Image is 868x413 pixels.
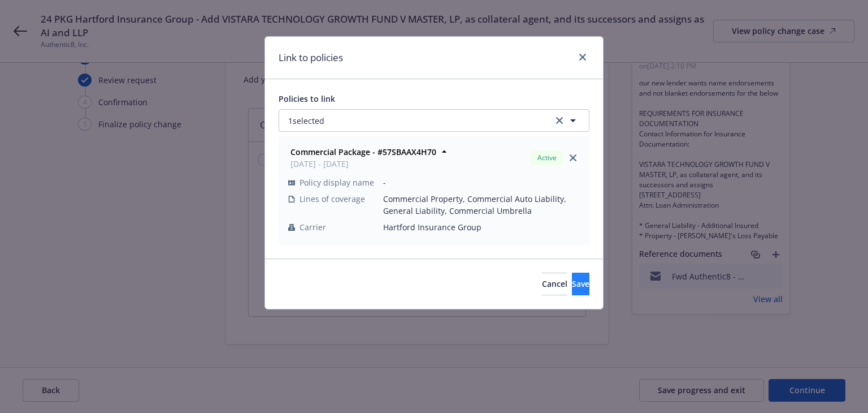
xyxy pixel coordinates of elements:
button: 1selectedclear selection [279,109,589,132]
span: Save [572,278,589,289]
span: 1 selected [288,115,324,127]
span: Cancel [542,278,567,289]
a: clear selection [553,114,566,127]
a: close [576,50,589,64]
span: Lines of coverage [300,193,365,205]
strong: Commercial Package - #57SBAAX4H70 [290,147,436,157]
span: [DATE] - [DATE] [290,158,436,170]
button: Cancel [542,273,567,295]
span: Carrier [300,221,326,233]
button: Save [572,273,589,295]
h1: Link to policies [279,50,343,65]
span: Commercial Property, Commercial Auto Liability, General Liability, Commercial Umbrella [383,193,580,217]
span: Active [536,153,558,163]
span: - [383,177,580,188]
span: Policy display name [300,177,374,188]
span: Policies to link [279,93,335,104]
a: close [566,151,580,165]
span: Hartford Insurance Group [383,221,580,233]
